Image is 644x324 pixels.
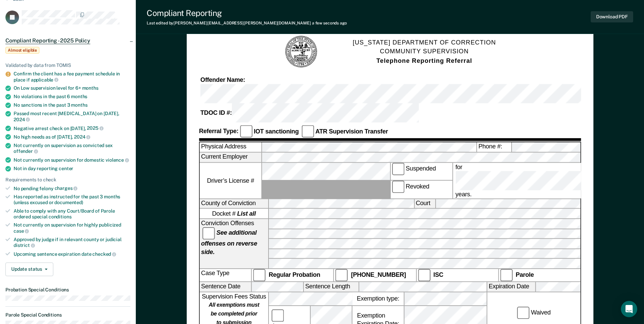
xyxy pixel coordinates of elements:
img: TN Seal [284,35,318,69]
div: Conviction Offenses [200,219,268,268]
dt: Probation Special Conditions [5,287,130,293]
input: Parole [500,269,512,281]
strong: Parole [516,271,534,278]
span: case [14,228,29,234]
label: Expiration Date [487,282,535,291]
span: center [59,166,73,171]
strong: IOT sanctioning [254,128,298,134]
div: Confirm the client has a fee payment schedule in place if applicable [14,71,130,83]
div: Case Type [200,269,251,281]
div: Not currently on supervision for domestic [14,157,130,163]
span: documented) [54,200,83,205]
span: 2025 [87,125,103,131]
div: Upcoming sentence expiration date [14,251,130,257]
div: Not in day reporting [14,166,130,172]
input: IOT sanctioning [240,125,252,138]
label: Exemption type: [352,292,404,305]
strong: Telephone Reporting Referral [376,57,472,64]
div: Requirements to check [5,177,130,183]
label: Suspended [390,163,452,180]
label: Physical Address [200,143,261,152]
strong: TDOC ID #: [200,110,232,116]
div: Passed most recent [MEDICAL_DATA] on [DATE], [14,111,130,122]
span: months [71,102,87,108]
input: for years. [455,171,642,190]
strong: ISC [433,271,443,278]
div: Negative arrest check on [DATE], [14,125,130,131]
button: Update status [5,263,53,276]
label: for years. [454,163,644,198]
button: Download PDF [591,11,633,22]
div: Able to comply with any Court/Board of Parole ordered special [14,208,130,220]
div: Validated by data from TOMIS [5,62,130,68]
div: Open Intercom Messenger [621,301,637,317]
span: charges [55,185,78,191]
strong: ATR Supervision Transfer [315,128,388,134]
strong: Offender Name: [200,77,245,84]
span: offender [14,148,38,154]
label: Current Employer [200,153,261,162]
input: Revoked [392,181,404,193]
input: Waived [517,306,529,319]
div: Not currently on supervision for highly publicized [14,222,130,234]
div: On Low supervision level for 6+ [14,85,130,91]
input: Arrearage [272,309,284,322]
label: Court [414,199,435,208]
strong: Regular Probation [269,271,320,278]
label: Revoked [390,181,452,199]
span: Almost eligible [5,47,39,54]
div: Has reported as instructed for the past 3 months (unless excused or [14,194,130,205]
div: No violations in the past 6 [14,94,130,100]
div: Approved by judge if in relevant county or judicial [14,237,130,248]
label: Driver’s License # [200,163,261,198]
span: a few seconds ago [312,21,347,25]
div: No sanctions in the past 3 [14,102,130,108]
span: months [71,94,87,99]
input: See additional offenses on reverse side. [202,227,215,239]
strong: List all [237,210,256,217]
div: Last edited by [PERSON_NAME][EMAIL_ADDRESS][PERSON_NAME][DOMAIN_NAME] [147,21,347,25]
span: Docket # [212,210,256,218]
label: County of Conviction [200,199,268,208]
span: conditions [49,214,72,219]
span: checked [92,251,116,257]
input: Regular Probation [253,269,265,281]
input: [PHONE_NUMBER] [335,269,348,281]
dt: Parole Special Conditions [5,312,130,318]
span: 2024 [74,134,90,140]
div: Not currently on supervision as convicted sex [14,143,130,154]
span: Compliant Reporting - 2025 Policy [5,37,90,44]
div: No high needs as of [DATE], [14,134,130,140]
label: Sentence Length [304,282,358,291]
span: 2024 [14,117,30,122]
strong: [PHONE_NUMBER] [351,271,406,278]
input: Suspended [392,163,404,175]
label: Waived [516,306,552,319]
strong: Referral Type: [199,128,238,134]
span: months [82,85,98,91]
label: Sentence Date [200,282,251,291]
input: ATR Supervision Transfer [301,125,314,138]
div: No pending felony [14,185,130,192]
div: Compliant Reporting [147,8,347,18]
strong: See additional offenses on reverse side. [201,230,257,255]
h1: [US_STATE] DEPARTMENT OF CORRECTION COMMUNITY SUPERVISION [353,38,496,66]
label: Phone #: [477,143,511,152]
span: district [14,242,35,248]
span: violence [106,157,129,163]
input: ISC [418,269,430,281]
